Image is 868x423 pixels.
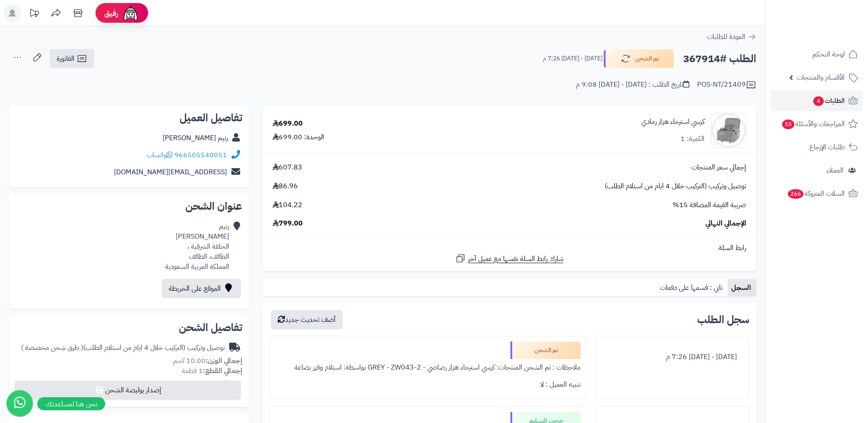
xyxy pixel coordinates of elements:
[21,342,83,353] span: ( طرق شحن مخصصة )
[16,201,242,211] h2: عنوان الشحن
[697,80,756,90] div: POS-NT/21409
[605,181,746,191] span: توصيل وتركيب (التركيب خلال 4 ايام من استلام الطلب)
[826,164,843,176] span: العملاء
[273,181,298,191] span: 86.96
[771,44,863,65] a: لوحة التحكم
[50,49,94,68] a: الفاتورة
[543,54,602,63] small: [DATE] - [DATE] 7:26 م
[712,113,746,148] img: 1737964655-110102050046-90x90.jpg
[673,200,746,210] span: ضريبة القيمة المضافة 15%
[813,96,824,106] span: 4
[707,32,745,42] span: العودة للطلبات
[771,160,863,181] a: العملاء
[273,132,324,142] div: الوحدة: 699.00
[162,279,241,298] a: الموقع على الخريطة
[173,356,242,366] small: 10.00 كجم
[273,219,303,229] span: 799.00
[271,310,343,329] button: أضف تحديث جديد
[576,80,689,90] div: تاريخ الطلب : [DATE] - [DATE] 9:08 م
[16,322,242,333] h2: تفاصيل الشحن
[275,376,581,393] div: تنبيه العميل : لا
[604,49,674,68] button: تم الشحن
[14,381,241,400] button: إصدار بوليصة الشحن
[165,222,229,271] div: رنيم [PERSON_NAME] الحلقة الشرقية ، الطائف، الطائف المملكة العربية السعودية
[656,279,728,296] a: تابي : قسمها على دفعات
[787,187,845,200] span: السلات المتروكة
[707,32,756,42] a: العودة للطلبات
[174,150,227,160] a: 966505540051
[122,4,139,22] img: ai-face.png
[602,349,744,366] div: [DATE] - [DATE] 7:26 م
[16,113,242,123] h2: تفاصيل العميل
[771,137,863,158] a: طلبات الإرجاع
[641,117,705,127] a: كرسي استرخاء هزاز رمادي
[273,162,302,173] span: 607.83
[57,53,74,64] span: الفاتورة
[781,118,845,130] span: المراجعات والأسئلة
[104,8,118,18] span: رفيق
[23,4,45,24] a: تحديثات المنصة
[728,279,756,296] a: السجل
[455,253,563,264] a: شارك رابط السلة نفسها مع عميل آخر
[705,219,746,229] span: الإجمالي النهائي
[205,356,242,366] strong: إجمالي الوزن:
[203,366,242,376] strong: إجمالي القطع:
[273,200,302,210] span: 104.22
[788,189,804,199] span: 266
[812,48,845,60] span: لوحة التحكم
[275,359,581,376] div: ملاحظات : تم الشحن المنتجات: كرسي استرخاء هزاز رصاصي - GREY - ZW043-2 بواسطة: استلام وفرز بضاعة
[797,71,845,84] span: الأقسام والمنتجات
[680,134,705,144] div: الكمية: 1
[812,95,845,107] span: الطلبات
[691,162,746,173] span: إجمالي سعر المنتجات
[163,133,228,143] a: رنيم [PERSON_NAME]
[771,90,863,111] a: الطلبات4
[114,167,227,177] a: [EMAIL_ADDRESS][DOMAIN_NAME]
[468,254,563,264] span: شارك رابط السلة نفسها مع عميل آخر
[683,50,756,68] h2: الطلب #367914
[182,366,242,376] small: 1 قطعة
[510,342,581,359] div: تم الشحن
[147,150,173,160] a: واتساب
[771,113,863,134] a: المراجعات والأسئلة55
[21,343,225,353] div: توصيل وتركيب (التركيب خلال 4 ايام من استلام الطلب)
[697,314,749,325] h3: سجل الطلب
[266,243,753,253] div: رابط السلة
[809,141,845,153] span: طلبات الإرجاع
[782,120,794,129] span: 55
[273,119,303,129] div: 699.00
[771,183,863,204] a: السلات المتروكة266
